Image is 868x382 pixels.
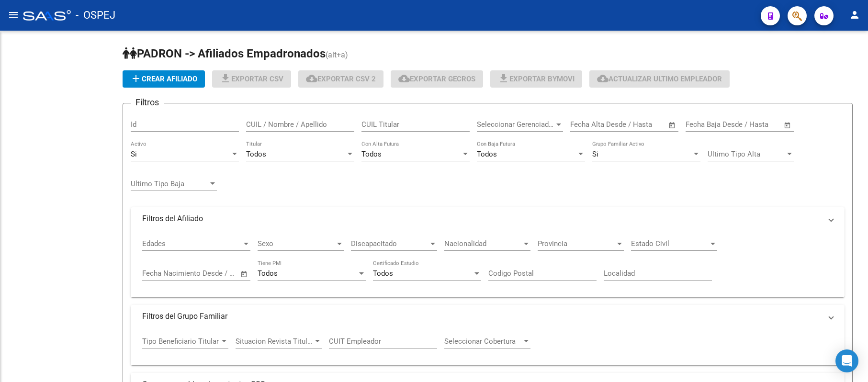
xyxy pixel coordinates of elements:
[130,75,197,83] span: Crear Afiliado
[498,75,575,83] span: Exportar Bymovi
[326,50,348,59] span: (alt+a)
[220,73,231,84] mat-icon: file_download
[398,75,475,83] span: Exportar GECROS
[667,120,678,131] button: Open calendar
[570,120,601,129] input: Start date
[597,75,722,83] span: Actualizar ultimo Empleador
[498,73,509,84] mat-icon: file_download
[597,73,609,84] mat-icon: cloud_download
[592,150,598,158] span: Si
[849,9,860,21] mat-icon: person
[477,150,497,158] span: Todos
[123,70,205,88] button: Crear Afiliado
[142,269,173,278] input: Start date
[220,75,283,83] span: Exportar CSV
[351,239,428,248] span: Discapacitado
[131,180,208,188] span: Ultimo Tipo Baja
[131,207,845,230] mat-expansion-panel-header: Filtros del Afiliado
[444,337,522,346] span: Seleccionar Cobertura
[212,70,291,88] button: Exportar CSV
[398,73,410,84] mat-icon: cloud_download
[306,75,376,83] span: Exportar CSV 2
[142,239,242,248] span: Edades
[373,269,393,278] span: Todos
[239,269,250,280] button: Open calendar
[142,311,822,322] mat-panel-title: Filtros del Grupo Familiar
[131,150,137,158] span: Si
[182,269,228,278] input: End date
[391,70,483,88] button: Exportar GECROS
[725,120,772,129] input: End date
[131,305,845,328] mat-expansion-panel-header: Filtros del Grupo Familiar
[782,120,793,131] button: Open calendar
[835,349,858,372] div: Open Intercom Messenger
[131,328,845,365] div: Filtros del Grupo Familiar
[306,73,317,84] mat-icon: cloud_download
[8,9,19,21] mat-icon: menu
[589,70,730,88] button: Actualizar ultimo Empleador
[631,239,709,248] span: Estado Civil
[236,337,313,346] span: Situacion Revista Titular
[142,337,220,346] span: Tipo Beneficiario Titular
[490,70,582,88] button: Exportar Bymovi
[131,230,845,297] div: Filtros del Afiliado
[131,96,164,109] h3: Filtros
[123,47,326,60] span: PADRON -> Afiliados Empadronados
[444,239,522,248] span: Nacionalidad
[538,239,615,248] span: Provincia
[610,120,656,129] input: End date
[477,120,554,129] span: Seleccionar Gerenciador
[686,120,717,129] input: Start date
[76,5,115,26] span: - OSPEJ
[298,70,383,88] button: Exportar CSV 2
[246,150,266,158] span: Todos
[258,239,335,248] span: Sexo
[361,150,382,158] span: Todos
[708,150,785,158] span: Ultimo Tipo Alta
[130,73,142,84] mat-icon: add
[258,269,278,278] span: Todos
[142,213,822,224] mat-panel-title: Filtros del Afiliado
